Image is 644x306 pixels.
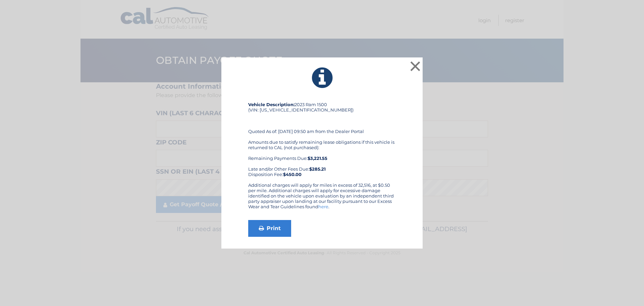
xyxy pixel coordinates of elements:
a: here [318,204,328,209]
div: Amounts due to satisfy remaining lease obligations if this vehicle is returned to CAL (not purcha... [248,139,396,177]
strong: $450.00 [283,172,302,177]
b: $3,221.55 [308,156,327,161]
b: $285.21 [309,166,326,172]
button: × [409,59,422,73]
div: Additional charges will apply for miles in excess of 32,516, at $0.50 per mile. Additional charge... [248,182,396,215]
strong: Vehicle Description: [248,102,294,107]
div: 2023 Ram 1500 (VIN: [US_VEHICLE_IDENTIFICATION_NUMBER]) Quoted As of: [DATE] 09:50 am from the De... [248,102,396,182]
a: Print [248,220,291,237]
